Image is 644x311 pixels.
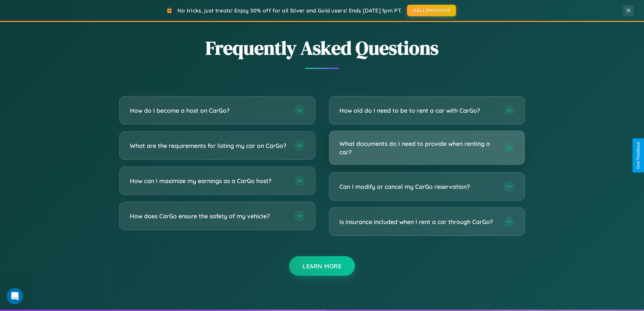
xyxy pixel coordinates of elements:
[7,288,23,304] iframe: Intercom live chat
[130,212,287,220] h3: How does CarGo ensure the safety of my vehicle?
[289,256,355,276] button: Learn More
[636,142,641,169] div: Give Feedback
[130,177,287,185] h3: How can I maximize my earnings as a CarGo host?
[130,106,287,115] h3: How do I become a host on CarGo?
[339,139,497,156] h3: What documents do I need to provide when renting a car?
[407,5,456,16] button: HALLOWEEN30
[119,35,525,61] h2: Frequently Asked Questions
[130,141,287,150] h3: What are the requirements for listing my car on CarGo?
[339,218,497,226] h3: Is insurance included when I rent a car through CarGo?
[339,106,497,115] h3: How old do I need to be to rent a car with CarGo?
[339,182,497,191] h3: Can I modify or cancel my CarGo reservation?
[177,7,402,14] span: No tricks, just treats! Enjoy 30% off for all Silver and Gold users! Ends [DATE] 1pm PT.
